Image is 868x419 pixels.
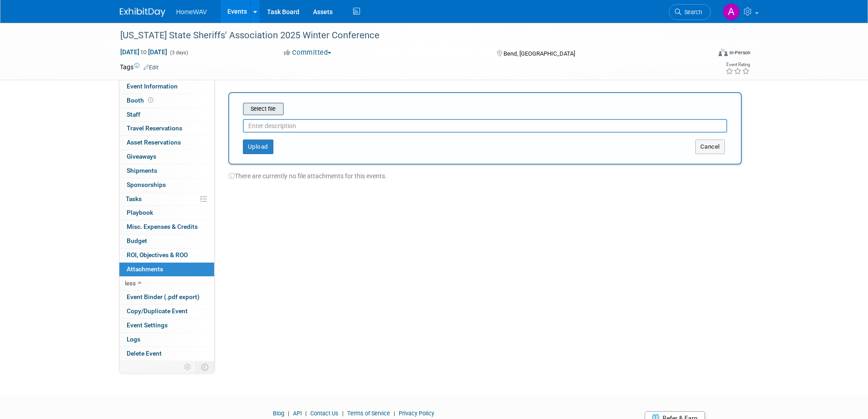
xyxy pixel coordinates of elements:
[243,140,273,154] button: Upload
[725,62,750,67] div: Event Rating
[503,50,575,57] span: Bend, [GEOGRAPHIC_DATA]
[127,153,156,160] span: Giveaways
[180,361,196,373] td: Personalize Event Tab Strip
[127,181,166,188] span: Sponsorships
[119,248,214,262] a: ROI, Objectives & ROO
[120,8,165,17] img: ExhibitDay
[169,50,188,56] span: (3 days)
[723,3,740,21] img: Amanda Jasper
[119,319,214,332] a: Event Settings
[127,336,140,343] span: Logs
[729,49,750,56] div: In-Person
[127,83,178,90] span: Event Information
[127,350,162,357] span: Delete Event
[119,94,214,108] a: Booth
[127,251,188,259] span: ROI, Objectives & ROO
[195,361,214,373] td: Toggle Event Tabs
[243,119,727,133] input: Enter description
[273,410,284,417] a: Blog
[119,164,214,178] a: Shipments
[119,80,214,93] a: Event Information
[399,410,434,417] a: Privacy Policy
[681,9,702,16] span: Search
[127,307,188,315] span: Copy/Duplicate Event
[146,97,155,103] span: Booth not reserved yet
[340,410,346,417] span: |
[119,192,214,206] a: Tasks
[127,111,140,118] span: Staff
[127,167,157,174] span: Shipments
[127,223,198,230] span: Misc. Expenses & Credits
[120,62,159,72] td: Tags
[125,279,136,287] span: less
[120,48,168,56] span: [DATE] [DATE]
[127,265,163,273] span: Attachments
[127,237,147,244] span: Budget
[119,234,214,248] a: Budget
[127,139,181,146] span: Asset Reservations
[391,410,397,417] span: |
[119,263,214,276] a: Attachments
[119,178,214,192] a: Sponsorships
[719,49,728,56] img: Format-Inperson.png
[119,347,214,361] a: Delete Event
[119,108,214,122] a: Staff
[176,8,207,16] span: HomeWAV
[347,410,390,417] a: Terms of Service
[119,277,214,290] a: less
[119,122,214,135] a: Travel Reservations
[127,293,200,300] span: Event Binder (.pdf export)
[127,97,155,104] span: Booth
[119,150,214,164] a: Giveaways
[286,410,292,417] span: |
[310,410,339,417] a: Contact Us
[139,48,148,56] span: to
[119,305,214,318] a: Copy/Duplicate Event
[127,209,153,216] span: Playbook
[669,4,711,20] a: Search
[119,136,214,150] a: Asset Reservations
[127,124,182,132] span: Travel Reservations
[119,333,214,347] a: Logs
[117,27,697,44] div: [US_STATE] State Sheriffs' Association 2025 Winter Conference
[119,206,214,220] a: Playbook
[144,64,159,71] a: Edit
[695,140,725,154] button: Cancel
[127,321,168,329] span: Event Settings
[281,48,335,57] button: Committed
[119,290,214,304] a: Event Binder (.pdf export)
[303,410,309,417] span: |
[293,410,302,417] a: API
[119,220,214,234] a: Misc. Expenses & Credits
[126,195,142,202] span: Tasks
[228,165,742,181] div: There are currently no file attachments for this events.
[657,47,751,61] div: Event Format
